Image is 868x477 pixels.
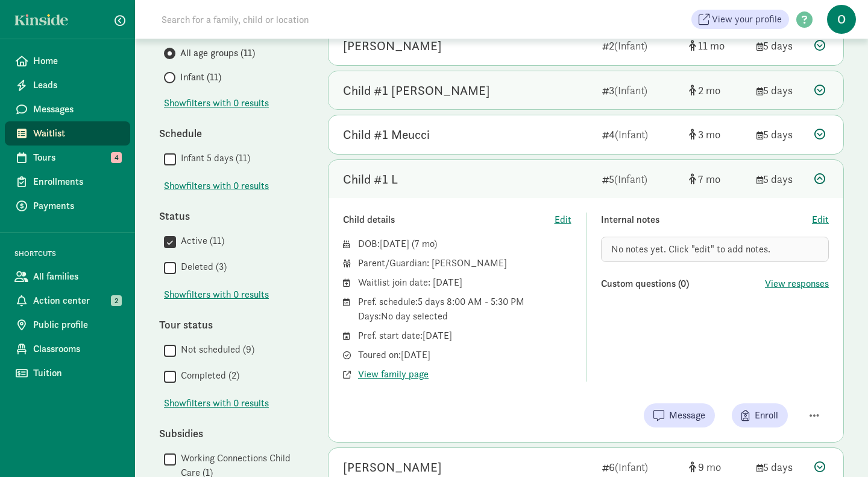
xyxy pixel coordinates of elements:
[5,264,130,289] a: All families
[164,179,269,193] button: Showfilters with 0 results
[164,287,269,302] button: Showfilters with 0 results
[5,289,130,313] a: Action center 2
[343,458,442,477] div: Vedha Keelveedhi
[756,126,805,142] div: 5 days
[689,126,747,142] div: [object Object]
[180,46,255,60] span: All age groups (11)
[33,150,121,165] span: Tours
[698,83,720,97] span: 2
[343,213,555,227] div: Child details
[33,269,121,284] span: All families
[176,260,227,274] label: Deleted (3)
[415,237,434,250] span: 7
[358,275,571,290] div: Waitlist join date: [DATE]
[689,37,747,54] div: [object Object]
[5,97,130,121] a: Messages
[5,194,130,218] a: Payments
[602,171,679,187] div: 5
[159,316,304,333] div: Tour status
[358,348,571,362] div: Toured on: [DATE]
[698,39,725,53] span: 11
[164,396,269,411] button: Showfilters with 0 results
[755,408,778,423] span: Enroll
[33,102,121,117] span: Messages
[343,125,430,144] div: Child #1 Meucci
[5,313,130,337] a: Public profile
[756,82,805,98] div: 5 days
[154,7,492,31] input: Search for a family, child or location
[380,237,409,250] span: [DATE]
[615,460,648,474] span: (Infant)
[164,396,269,411] span: Show filters with 0 results
[614,39,647,53] span: (Infant)
[33,318,121,332] span: Public profile
[601,213,813,227] div: Internal notes
[691,10,789,29] a: View your profile
[164,96,269,110] span: Show filters with 0 results
[602,126,679,142] div: 4
[33,54,121,68] span: Home
[159,208,304,224] div: Status
[358,256,571,271] div: Parent/Guardian: [PERSON_NAME]
[602,459,679,475] div: 6
[812,213,829,227] button: Edit
[5,146,130,170] a: Tours 4
[164,96,269,110] button: Showfilters with 0 results
[602,82,679,98] div: 3
[343,36,442,56] div: Karo Wittig
[164,179,269,193] span: Show filters with 0 results
[33,78,121,92] span: Leads
[164,287,269,302] span: Show filters with 0 results
[689,459,747,475] div: [object Object]
[5,170,130,194] a: Enrollments
[358,367,429,382] button: View family page
[343,170,398,189] div: Child #1 L
[33,366,121,380] span: Tuition
[5,121,130,146] a: Waitlist
[111,152,122,163] span: 4
[698,460,721,474] span: 9
[689,82,747,98] div: [object Object]
[756,171,805,187] div: 5 days
[689,171,747,187] div: [object Object]
[111,295,122,306] span: 2
[827,5,856,34] span: O
[5,49,130,73] a: Home
[732,403,788,427] button: Enroll
[5,337,130,361] a: Classrooms
[712,12,782,27] span: View your profile
[698,127,720,141] span: 3
[159,125,304,141] div: Schedule
[33,293,121,308] span: Action center
[601,277,766,291] div: Custom questions (0)
[5,73,130,97] a: Leads
[176,342,254,357] label: Not scheduled (9)
[5,361,130,385] a: Tuition
[33,342,121,356] span: Classrooms
[180,70,221,85] span: Infant (11)
[614,172,647,186] span: (Infant)
[176,234,224,248] label: Active (11)
[358,237,571,251] div: DOB: ( )
[602,37,679,54] div: 2
[176,368,239,383] label: Completed (2)
[756,37,805,54] div: 5 days
[358,295,571,324] div: Pref. schedule: 5 days 8:00 AM - 5:30 PM Days: No day selected
[159,425,304,441] div: Subsidies
[33,199,121,213] span: Payments
[358,328,571,343] div: Pref. start date: [DATE]
[614,83,647,97] span: (Infant)
[669,408,705,423] span: Message
[615,127,648,141] span: (Infant)
[33,126,121,141] span: Waitlist
[644,403,715,427] button: Message
[698,172,720,186] span: 7
[611,243,770,255] span: No notes yet. Click "edit" to add notes.
[176,151,250,165] label: Infant 5 days (11)
[555,213,571,227] button: Edit
[765,277,829,291] button: View responses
